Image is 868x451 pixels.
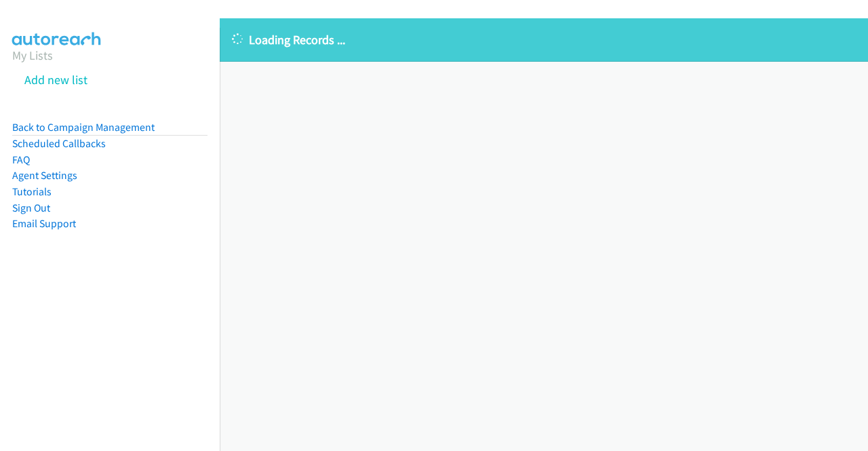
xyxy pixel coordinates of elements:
a: FAQ [12,153,30,166]
a: Agent Settings [12,169,77,182]
a: Add new list [24,72,87,87]
a: My Lists [12,47,53,63]
a: Sign Out [12,201,50,214]
p: Loading Records ... [232,31,856,49]
a: Back to Campaign Management [12,121,155,134]
a: Scheduled Callbacks [12,137,106,150]
a: Tutorials [12,185,52,198]
a: Email Support [12,217,76,230]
